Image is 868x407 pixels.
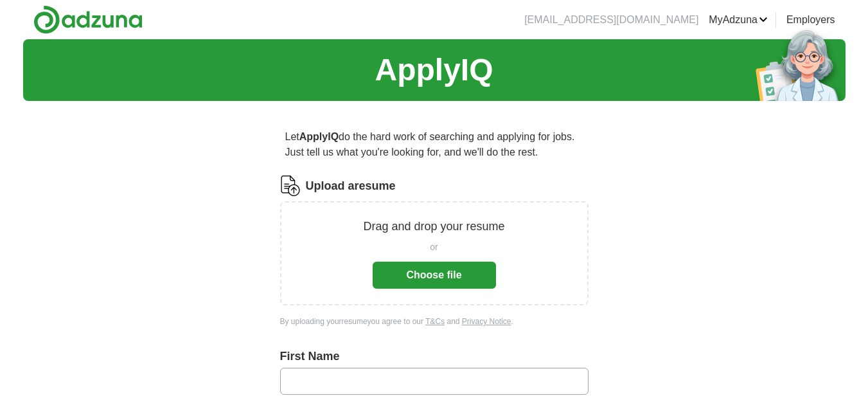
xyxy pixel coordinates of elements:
li: [EMAIL_ADDRESS][DOMAIN_NAME] [524,12,698,28]
p: Drag and drop your resume [363,218,504,235]
label: First Name [280,348,589,365]
img: Adzuna logo [33,5,143,34]
label: Upload a resume [306,177,396,195]
a: MyAdzuna [709,12,768,28]
a: Employers [786,12,835,28]
p: Let do the hard work of searching and applying for jobs. Just tell us what you're looking for, an... [280,124,589,165]
strong: ApplyIQ [299,131,339,142]
button: Choose file [373,262,496,289]
a: Privacy Notice [462,317,511,326]
h1: ApplyIQ [375,47,493,93]
div: By uploading your resume you agree to our and . [280,316,589,327]
img: CV Icon [280,176,301,196]
a: T&Cs [425,317,445,326]
span: or [430,240,438,254]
